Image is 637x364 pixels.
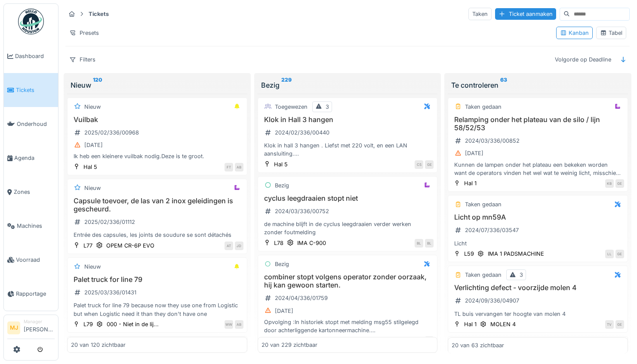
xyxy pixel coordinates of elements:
[83,163,97,171] div: Hal 5
[297,239,326,247] div: IMA C-900
[465,137,520,145] div: 2024/03/336/00852
[262,141,434,158] div: Klok in hall 3 hangen . Liefst met 220 volt, en een LAN aansluiting. PS. enkel een klok, en geen ...
[84,128,139,137] div: 2025/02/336/00968
[452,161,624,177] div: Kunnen de lampen onder het plateau een bekeken worden want de operators vinden het wel wat te wei...
[107,320,159,328] div: 000 - Niet in de lij...
[464,179,477,187] div: Hal 1
[452,213,624,221] h3: Licht op mn59A
[465,271,502,279] div: Taken gedaan
[262,116,434,124] h3: Klok in Hall 3 hangen
[465,226,519,234] div: 2024/07/336/03547
[4,243,58,277] a: Voorraad
[425,336,434,345] div: BL
[14,154,55,162] span: Agenda
[106,242,154,250] div: OPEM CR-6P EVO
[225,242,233,250] div: AT
[464,320,477,328] div: Hal 1
[24,318,55,337] li: [PERSON_NAME]
[605,320,614,329] div: TV
[615,250,624,258] div: GE
[16,290,55,298] span: Rapportage
[605,250,614,258] div: LL
[415,160,423,169] div: CS
[83,242,92,250] div: L77
[298,336,372,345] div: MEURER KARTONMACHINE
[4,141,58,175] a: Agenda
[84,103,101,111] div: Nieuw
[488,250,544,258] div: IMA 1 PADSMACHINE
[93,80,102,90] sup: 120
[551,53,615,66] div: Volgorde op Deadline
[468,8,492,20] div: Taken
[16,256,55,264] span: Voorraad
[262,194,434,202] h3: cyclus leegdraaien stopt niet
[16,86,55,94] span: Tickets
[235,320,243,329] div: AB
[495,8,556,20] div: Ticket aanmaken
[425,160,434,169] div: GE
[17,120,55,128] span: Onderhoud
[84,288,136,297] div: 2025/03/336/01431
[71,275,243,284] h3: Palet truck for line 79
[225,163,233,171] div: FT
[84,218,135,226] div: 2025/02/336/01112
[4,107,58,141] a: Onderhoud
[452,284,624,292] h3: Verlichting defect - voorzijde molen 4
[83,320,93,328] div: L79
[465,200,502,208] div: Taken gedaan
[71,152,243,160] div: Ik heb een kleinere vuilbak nodig.Deze is te groot.
[274,336,284,345] div: L53
[500,80,507,90] sup: 63
[4,277,58,311] a: Rapportage
[84,141,103,149] div: [DATE]
[275,103,308,111] div: Toegewezen
[235,242,243,250] div: JD
[275,307,293,315] div: [DATE]
[451,80,625,90] div: Te controleren
[262,341,317,349] div: 20 van 229 zichtbaar
[262,220,434,236] div: de machine blijft in de cyclus leegdraaien verder werken zonder foutmelding
[274,160,288,168] div: Hal 5
[84,184,101,192] div: Nieuw
[490,320,516,328] div: MOLEN 4
[560,29,589,37] div: Kanban
[425,239,434,248] div: BL
[7,318,55,339] a: MJ Manager[PERSON_NAME]
[275,181,289,190] div: Bezig
[262,273,434,289] h3: combiner stopt volgens operator zonder oorzaak, hij kan gewoon starten.
[261,80,434,90] div: Bezig
[600,29,622,37] div: Tabel
[85,10,112,18] strong: Tickets
[615,179,624,188] div: GE
[7,321,20,334] li: MJ
[465,297,519,305] div: 2024/09/336/04907
[275,207,329,215] div: 2024/03/336/00752
[71,301,243,318] div: Palet truck for line 79 because now they use one from Logistic but when Logistic need it than the...
[71,80,244,90] div: Nieuw
[452,310,624,318] div: TL buis vervangen ter hoogte van molen 4
[275,128,329,137] div: 2024/02/336/00440
[4,39,58,73] a: Dashboard
[235,163,243,171] div: AB
[14,188,55,196] span: Zones
[24,318,55,325] div: Manager
[84,263,101,271] div: Nieuw
[452,341,504,349] div: 20 van 63 zichtbaar
[452,239,624,248] div: Licht
[4,209,58,243] a: Machines
[4,73,58,107] a: Tickets
[326,103,329,111] div: 3
[15,52,55,60] span: Dashboard
[275,260,289,268] div: Bezig
[465,103,502,111] div: Taken gedaan
[262,318,434,334] div: Opvolging :In historiek stopt met melding msg55 stilgelegd door achterliggende kartonneermachine....
[275,294,328,302] div: 2024/04/336/01759
[18,9,44,34] img: Badge_color-CXgf-gQk.svg
[274,239,283,247] div: L78
[17,222,55,230] span: Machines
[71,231,243,239] div: Entrée des capsules, les joints de soudure se sont détachés
[615,320,624,329] div: GE
[4,175,58,209] a: Zones
[281,80,292,90] sup: 229
[71,197,243,213] h3: Capsule toevoer, de las van 2 inox geleidingen is gescheurd.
